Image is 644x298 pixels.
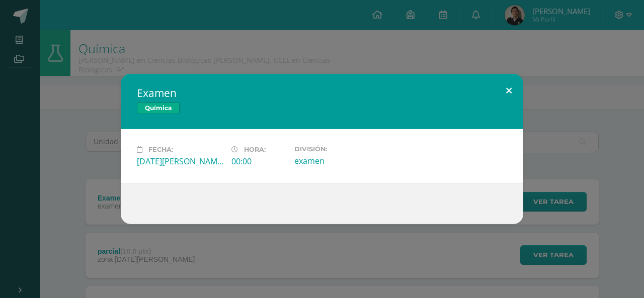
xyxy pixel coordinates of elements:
h2: Examen [137,86,507,100]
button: Close (Esc) [495,74,523,108]
div: examen [294,155,381,166]
span: Fecha: [148,146,173,153]
span: Hora: [244,146,266,153]
div: 00:00 [231,156,286,167]
div: [DATE][PERSON_NAME] [137,156,223,167]
label: División: [294,145,381,153]
span: Química [137,102,180,114]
